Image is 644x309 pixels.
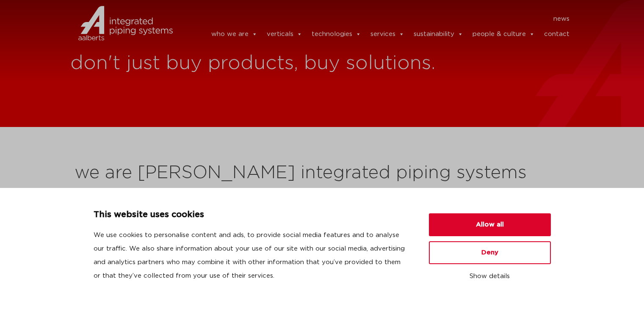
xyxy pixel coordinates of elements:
[429,213,551,236] button: Allow all
[267,26,302,43] a: verticals
[429,269,551,284] button: Show details
[75,163,570,183] h2: we are [PERSON_NAME] integrated piping systems
[94,208,409,222] p: This website uses cookies
[211,26,257,43] a: who we are
[553,12,569,26] a: news
[473,26,535,43] a: people & culture
[312,26,361,43] a: technologies
[544,26,569,43] a: contact
[370,26,404,43] a: services
[414,26,463,43] a: sustainability
[94,229,409,283] p: We use cookies to personalise content and ads, to provide social media features and to analyse ou...
[185,12,570,26] nav: Menu
[429,241,551,264] button: Deny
